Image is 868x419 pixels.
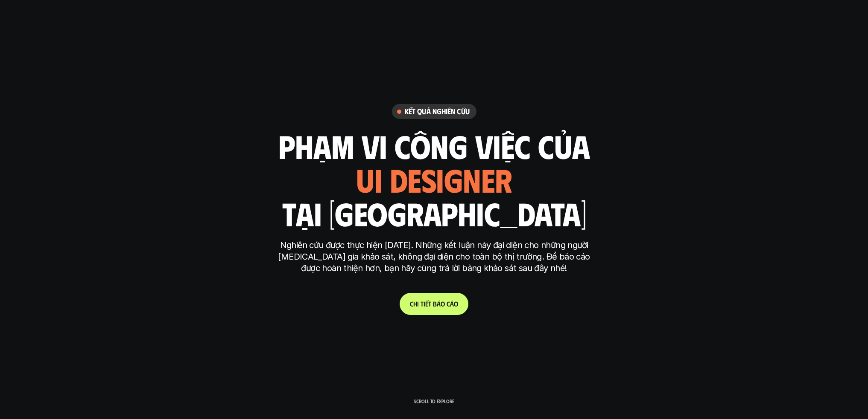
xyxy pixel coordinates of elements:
span: h [413,300,417,308]
span: o [454,300,458,308]
h1: phạm vi công việc của [278,128,590,164]
span: i [424,300,425,308]
span: t [428,300,431,308]
p: Nghiên cứu được thực hiện [DATE]. Những kết luận này đại diện cho những người [MEDICAL_DATA] gia ... [274,240,594,274]
span: á [437,300,441,308]
h6: Kết quả nghiên cứu [405,107,470,116]
span: á [450,300,454,308]
span: o [441,300,445,308]
span: ế [425,300,428,308]
span: t [421,300,424,308]
span: c [447,300,450,308]
span: b [433,300,437,308]
p: Scroll to explore [414,398,454,404]
span: i [417,300,419,308]
h1: tại [GEOGRAPHIC_DATA] [282,195,586,231]
a: Chitiếtbáocáo [400,293,468,315]
span: C [410,300,413,308]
